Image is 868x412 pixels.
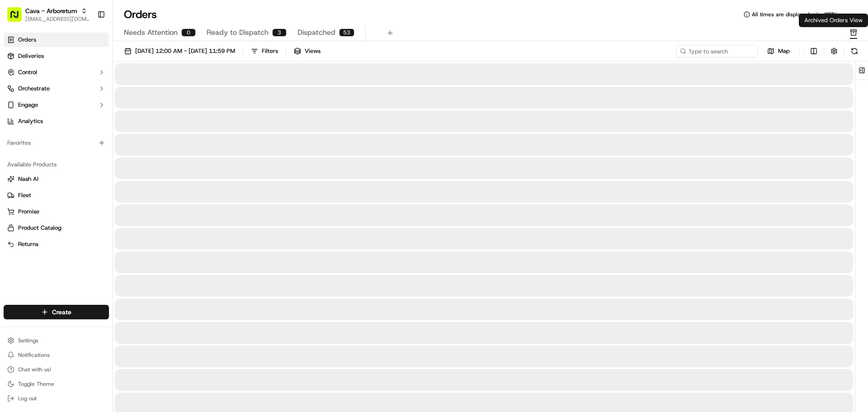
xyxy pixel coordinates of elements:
[7,175,105,183] a: Nash AI
[4,334,109,347] button: Settings
[4,65,109,80] button: Control
[7,224,105,232] a: Product Catalog
[297,27,335,38] span: Dispatched
[9,36,165,51] p: Welcome 👋
[290,45,325,57] button: Views
[18,165,25,172] img: 1736555255976-a54dd68f-1ca7-489b-9aae-adbdc363a1c4
[18,117,43,125] span: Analytics
[247,45,282,57] button: Filters
[4,305,109,319] button: Create
[4,363,109,376] button: Chat with us!
[4,237,109,251] button: Returns
[140,116,165,127] button: See all
[154,89,165,100] button: Start new chat
[18,36,36,44] span: Orders
[18,395,37,402] span: Log out
[18,202,69,211] span: Knowledge Base
[4,204,109,219] button: Promise
[25,6,77,15] button: Cava - Arboretum
[135,47,235,55] span: [DATE] 12:00 AM - [DATE] 11:59 PM
[73,199,149,215] a: 💻API Documentation
[75,165,78,172] span: •
[18,351,50,359] span: Notifications
[18,141,25,148] img: 1736555255976-a54dd68f-1ca7-489b-9aae-adbdc363a1c4
[7,208,105,216] a: Promise
[181,28,196,37] div: 0
[19,86,35,103] img: 5e9a9d7314ff4150bce227a61376b483.jpg
[4,114,109,128] a: Analytics
[752,11,857,18] span: All times are displayed using CDT timezone
[24,58,163,68] input: Got a question? Start typing here...
[262,47,278,55] div: Filters
[18,85,50,93] span: Orchestrate
[28,165,73,172] span: [PERSON_NAME]
[7,191,105,199] a: Fleet
[4,81,109,96] button: Orchestrate
[64,224,109,231] a: Powered byPylon
[9,86,25,103] img: 1736555255976-a54dd68f-1ca7-489b-9aae-adbdc363a1c4
[4,392,109,405] button: Log out
[124,7,157,22] h1: Orders
[4,221,109,235] button: Product Catalog
[28,140,73,147] span: [PERSON_NAME]
[18,224,61,232] span: Product Catalog
[80,140,99,147] span: [DATE]
[18,208,39,216] span: Promise
[90,224,109,231] span: Pylon
[272,28,287,37] div: 3
[207,27,269,38] span: Ready to Dispatch
[9,118,61,125] div: Past conversations
[5,199,73,215] a: 📗Knowledge Base
[4,136,109,150] div: Favorites
[9,132,24,146] img: Liam S.
[305,47,321,55] span: Views
[120,45,239,57] button: [DATE] 12:00 AM - [DATE] 11:59 PM
[4,349,109,361] button: Notifications
[4,4,94,25] button: Cava - Arboretum[EMAIL_ADDRESS][DOMAIN_NAME]
[4,188,109,203] button: Fleet
[9,156,24,170] img: Masood Aslam
[25,15,90,23] button: [EMAIL_ADDRESS][DOMAIN_NAME]
[18,175,38,183] span: Nash AI
[4,49,109,63] a: Deliveries
[80,165,99,172] span: [DATE]
[85,202,145,211] span: API Documentation
[75,140,78,147] span: •
[18,68,37,76] span: Control
[4,172,109,186] button: Nash AI
[7,240,105,248] a: Returns
[52,308,71,317] span: Create
[848,45,861,57] button: Refresh
[778,47,790,55] span: Map
[339,28,354,37] div: 53
[41,86,148,95] div: Start new chat
[124,27,178,38] span: Needs Attention
[761,46,796,57] button: Map
[804,16,863,24] p: Archived Orders View
[4,33,109,47] a: Orders
[18,191,31,199] span: Fleet
[676,45,758,57] input: Type to search
[18,52,44,60] span: Deliveries
[4,98,109,112] button: Engage
[4,378,109,390] button: Toggle Theme
[18,366,51,373] span: Chat with us!
[18,240,38,248] span: Returns
[41,95,124,103] div: We're available if you need us!
[4,157,109,172] div: Available Products
[18,380,54,388] span: Toggle Theme
[9,203,16,210] div: 📗
[76,203,84,210] div: 💻
[18,337,38,344] span: Settings
[9,9,27,27] img: Nash
[18,101,38,109] span: Engage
